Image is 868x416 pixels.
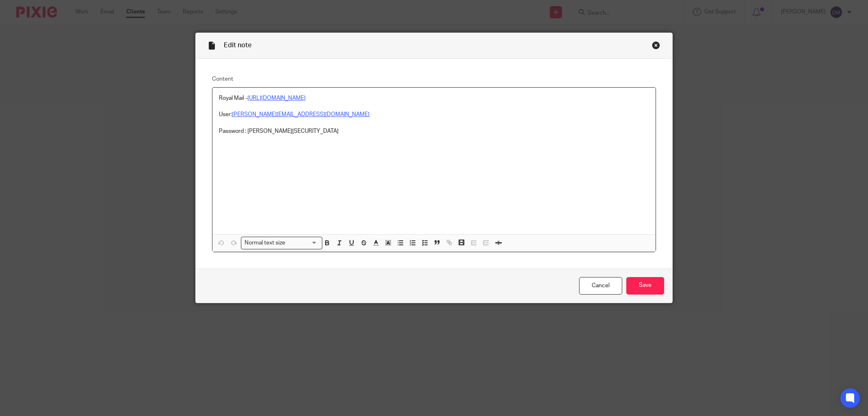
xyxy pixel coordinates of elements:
label: Content [212,75,656,83]
a: [PERSON_NAME][EMAIL_ADDRESS][DOMAIN_NAME] [232,112,370,117]
input: Save [626,277,664,295]
a: Cancel [579,277,622,295]
p: Royal Mail - [219,94,649,102]
div: Close this dialog window [652,41,660,49]
a: [URL][DOMAIN_NAME] [247,95,306,101]
span: Normal text size [243,239,287,247]
div: Search for option [241,237,322,249]
p: Password : [PERSON_NAME][SECURITY_DATA] [219,127,649,135]
input: Search for option [288,239,317,247]
p: User: [219,110,649,119]
span: Edit note [224,42,251,48]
